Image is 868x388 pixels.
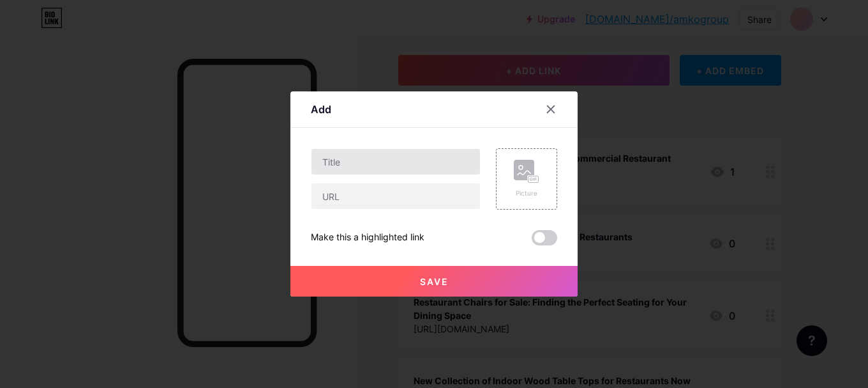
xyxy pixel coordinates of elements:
[311,149,480,175] input: Title
[311,102,331,117] div: Add
[311,230,424,245] div: Make this a highlighted link
[290,266,578,297] button: Save
[420,276,449,287] span: Save
[514,189,539,198] div: Picture
[311,183,480,209] input: URL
